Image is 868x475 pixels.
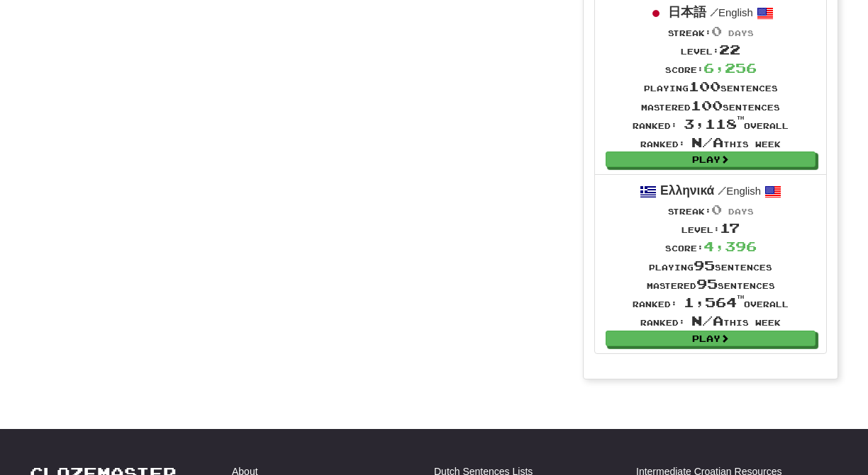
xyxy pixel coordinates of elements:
[703,239,757,254] span: 4,396
[633,115,789,133] div: Ranked: overall
[718,184,726,197] span: /
[668,5,706,19] strong: 日本語
[719,42,740,57] span: 22
[703,60,757,76] span: 6,256
[633,256,789,275] div: Playing sentences
[633,311,789,330] div: Ranked: this week
[606,151,816,167] a: Play
[696,276,718,292] span: 95
[633,40,789,59] div: Level:
[691,313,723,328] span: N/A
[684,116,744,132] span: 3,118
[684,294,744,310] span: 1,564
[633,237,789,256] div: Score:
[711,202,722,217] span: 0
[606,331,816,346] a: Play
[633,59,789,77] div: Score:
[720,220,740,236] span: 17
[728,207,754,216] span: days
[691,98,723,113] span: 100
[711,23,722,39] span: 0
[710,7,753,18] small: English
[633,200,789,219] div: Streak:
[660,183,714,198] strong: Ελληνικά
[633,275,789,293] div: Mastered sentences
[689,79,720,94] span: 100
[633,22,789,40] div: Streak:
[728,28,754,38] span: days
[710,6,718,18] span: /
[694,258,715,273] span: 95
[633,293,789,311] div: Ranked: overall
[633,219,789,237] div: Level:
[737,294,744,299] sup: th
[718,185,761,197] small: English
[633,96,789,115] div: Mastered sentences
[691,135,723,150] span: N/A
[737,115,744,120] sup: th
[633,77,789,96] div: Playing sentences
[633,133,789,151] div: Ranked: this week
